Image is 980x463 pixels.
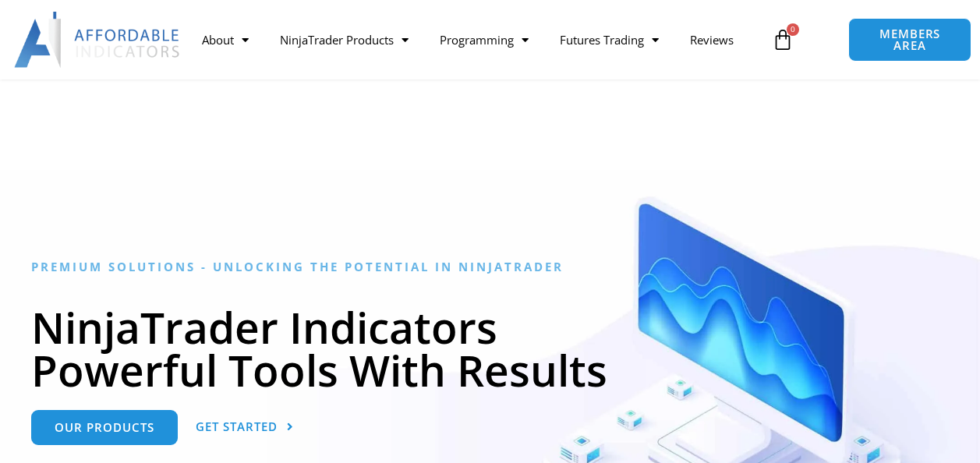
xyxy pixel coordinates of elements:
a: Reviews [674,22,749,58]
span: Get Started [196,421,278,433]
a: MEMBERS AREA [848,18,971,62]
a: Futures Trading [544,22,674,58]
span: MEMBERS AREA [865,28,955,51]
a: 0 [748,17,817,62]
a: Programming [424,22,544,58]
span: Our Products [55,422,154,433]
nav: Menu [186,22,765,58]
a: Get Started [196,410,294,445]
h6: Premium Solutions - Unlocking the Potential in NinjaTrader [31,260,949,274]
span: 0 [787,23,799,36]
a: Our Products [31,410,178,445]
img: LogoAI | Affordable Indicators – NinjaTrader [14,12,182,68]
a: NinjaTrader Products [264,22,424,58]
h1: NinjaTrader Indicators Powerful Tools With Results [31,306,949,391]
a: About [186,22,264,58]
